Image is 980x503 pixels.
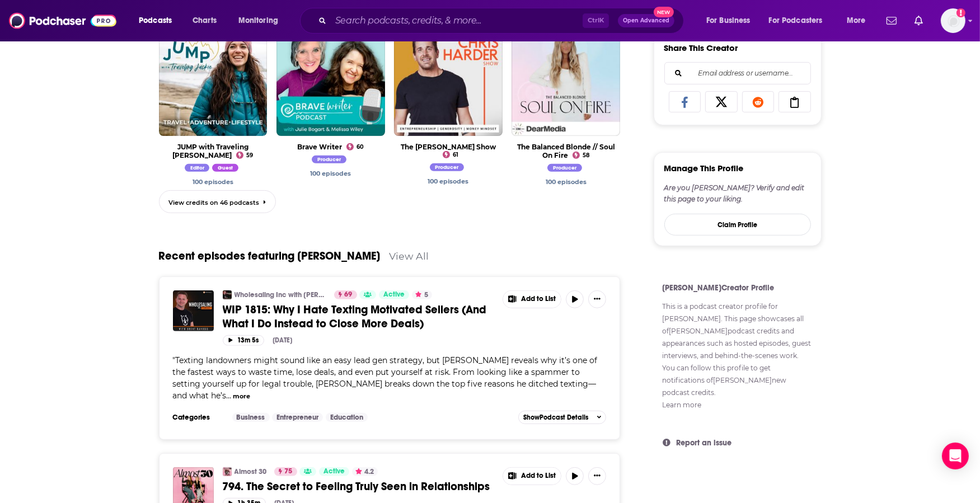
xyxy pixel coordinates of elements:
a: WIP 1815: Why I Hate Texting Motivated Sellers (And What I Do Instead to Close More Deals) [223,303,495,331]
span: Producer [430,163,465,171]
a: 61 [443,151,458,158]
div: Search podcasts, credits, & more... [311,8,695,34]
span: Logged in as eseto [941,8,965,33]
button: 5 [412,290,432,299]
span: ... [227,391,232,401]
span: Producer [312,156,346,163]
span: 59 [246,153,253,158]
span: New [654,7,674,17]
a: Hayden Lee [312,157,349,165]
a: Show additional information [663,401,702,409]
span: More [847,13,866,29]
a: The Balanced Blonde // Soul On Fire [517,143,615,159]
button: Show More Button [503,468,561,485]
a: Show notifications dropdown [882,11,901,30]
p: This is a podcast creator profile for . This page showcases all of [PERSON_NAME] podcast credits ... [663,300,813,411]
a: 59 [236,152,253,159]
a: Show notifications dropdown [910,11,927,30]
button: open menu [131,12,186,30]
a: Business [232,413,270,422]
span: Add to List [521,295,556,303]
a: 794. The Secret to Feeling Truly Seen in Relationships [223,480,495,493]
input: Email address or username... [674,63,801,84]
span: Ctrl K [583,13,609,28]
a: JUMP with Traveling Jackie [172,143,248,159]
a: Charts [185,12,223,30]
h3: Categories [173,413,223,422]
a: 69 [334,290,357,299]
span: Add to List [521,472,556,480]
a: Education [326,413,368,422]
span: Producer [547,164,582,172]
h3: Manage This Profile [664,163,744,173]
h4: [PERSON_NAME] Creator Profile [663,283,813,293]
span: For Podcasters [769,13,823,29]
span: Show Podcast Details [523,413,588,421]
button: 13m 5s [223,335,264,346]
span: Charts [193,13,217,29]
a: Active [319,467,349,476]
button: Show profile menu [941,8,965,33]
a: 60 [346,143,364,151]
a: [PERSON_NAME] [663,314,721,323]
span: 69 [345,289,353,300]
a: Copy Link [779,91,811,112]
a: Hayden Lee [310,170,351,177]
span: " [173,355,598,401]
a: 58 [573,152,589,159]
span: 75 [285,466,293,477]
span: Guest [212,164,238,172]
img: WIP 1815: Why I Hate Texting Motivated Sellers (And What I Do Instead to Close More Deals) [173,290,214,331]
h3: Share This Creator [664,43,738,53]
span: Texting landowners might sound like an easy lead gen strategy, but [PERSON_NAME] reveals why it’s... [173,355,598,401]
a: Wholesaling Inc with [PERSON_NAME] [235,290,327,299]
a: Hayden Lee [547,166,585,173]
a: Share on X/Twitter [705,91,738,112]
div: Open Intercom Messenger [942,443,969,469]
button: Show More Button [588,290,606,308]
a: Active [379,290,409,299]
span: 60 [357,145,364,149]
a: Hayden Lee [428,177,469,185]
button: Claim Profile [664,214,811,236]
input: Search podcasts, credits, & more... [331,12,583,30]
button: Show More Button [588,467,606,485]
button: Report an issue [663,438,813,448]
a: Hayden Lee [430,165,467,173]
a: Hayden Lee [185,166,213,173]
a: Entrepreneur [272,413,323,422]
span: 58 [583,153,589,158]
a: Hayden Lee [546,178,587,186]
a: View All [390,250,429,262]
span: 794. The Secret to Feeling Truly Seen in Relationships [223,480,490,493]
a: Almost 30 [235,467,267,476]
a: Hayden Lee [193,178,233,186]
img: Podchaser - Follow, Share and Rate Podcasts [9,10,116,31]
div: [DATE] [273,336,293,344]
span: Open Advanced [623,18,669,23]
img: Wholesaling Inc with Brent Daniels [223,290,232,299]
button: Open AdvancedNew [618,14,674,27]
button: ShowPodcast Details [518,411,607,424]
span: Monitoring [238,13,278,29]
img: User Profile [941,8,965,33]
a: Brave Writer [297,143,342,151]
button: open menu [839,12,880,30]
a: Share on Facebook [669,91,701,112]
button: open menu [698,12,765,30]
button: Show More Button [503,291,561,308]
span: WIP 1815: Why I Hate Texting Motivated Sellers (And What I Do Instead to Close More Deals) [223,303,487,331]
svg: Add a profile image [956,8,965,17]
a: Share on Reddit [742,91,775,112]
div: Search followers [664,62,811,84]
span: 61 [453,153,458,157]
a: 75 [274,467,297,476]
button: more [233,392,250,401]
span: View credits on 46 podcasts [168,199,259,206]
div: Are you [PERSON_NAME]? Verify and edit this page to your liking. [664,182,811,205]
img: Almost 30 [223,467,232,476]
span: For Business [706,13,751,29]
